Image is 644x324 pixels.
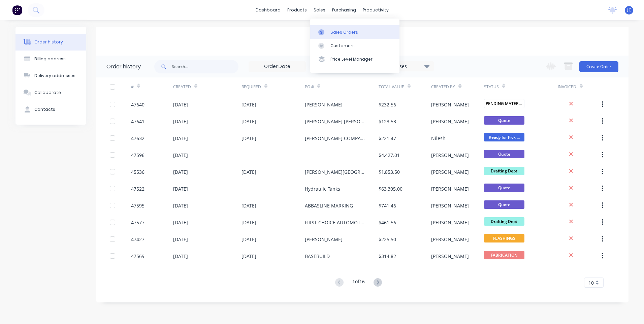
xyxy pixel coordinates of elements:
[305,185,340,192] div: Hydraulic Tanks
[15,101,86,118] button: Contacts
[484,200,524,209] span: Quote
[330,43,355,49] div: Customers
[172,60,238,73] input: Search...
[15,34,86,51] button: Order history
[131,84,134,90] div: #
[106,63,141,71] div: Order history
[310,39,399,53] a: Customers
[131,135,144,142] div: 47632
[379,202,396,209] div: $741.46
[34,39,63,45] div: Order history
[352,278,365,288] div: 1 of 16
[34,56,66,62] div: Billing address
[379,219,396,226] div: $461.56
[310,53,399,66] a: Price Level Manager
[330,29,358,35] div: Sales Orders
[173,152,188,159] div: [DATE]
[330,56,373,62] div: Price Level Manager
[131,101,144,108] div: 47640
[173,118,188,125] div: [DATE]
[379,168,400,175] div: $1,853.50
[131,253,144,260] div: 47569
[131,77,173,96] div: #
[431,219,469,226] div: [PERSON_NAME]
[379,152,400,159] div: $4,427.01
[484,77,558,96] div: Status
[131,202,144,209] div: 47595
[431,77,484,96] div: Created By
[484,184,524,192] span: Quote
[305,101,343,108] div: [PERSON_NAME]
[173,219,188,226] div: [DATE]
[431,152,469,159] div: [PERSON_NAME]
[484,167,524,175] span: Drafting Dept
[249,62,305,72] input: Order Date
[173,84,191,90] div: Created
[379,118,396,125] div: $123.53
[173,185,188,192] div: [DATE]
[310,5,329,15] div: sales
[558,84,576,90] div: Invoiced
[131,168,144,175] div: 45536
[359,5,392,15] div: productivity
[627,7,631,13] span: JC
[484,150,524,158] span: Quote
[379,84,404,90] div: Total Value
[241,202,256,209] div: [DATE]
[241,236,256,243] div: [DATE]
[305,219,365,226] div: FIRST CHOICE AUTOMOTIVE
[305,135,365,142] div: [PERSON_NAME] COMPANY GROUP
[379,236,396,243] div: $225.50
[305,202,353,209] div: ABBASLINE MARKING
[305,253,330,260] div: BASEBUILD
[34,73,75,79] div: Delivery addresses
[173,168,188,175] div: [DATE]
[131,152,144,159] div: 47596
[34,90,61,96] div: Collaborate
[241,168,256,175] div: [DATE]
[579,61,618,72] button: Create Order
[379,253,396,260] div: $314.82
[173,202,188,209] div: [DATE]
[484,133,524,141] span: Ready for Pick ...
[431,118,469,125] div: [PERSON_NAME]
[379,77,431,96] div: Total Value
[588,279,594,286] span: 10
[431,135,446,142] div: Nilesh
[484,217,524,226] span: Drafting Dept
[329,5,359,15] div: purchasing
[241,135,256,142] div: [DATE]
[431,168,469,175] div: [PERSON_NAME]
[484,99,524,108] span: PENDING MATERIA...
[284,5,310,15] div: products
[241,219,256,226] div: [DATE]
[431,253,469,260] div: [PERSON_NAME]
[305,236,343,243] div: [PERSON_NAME]
[15,67,86,84] button: Delivery addresses
[241,101,256,108] div: [DATE]
[484,251,524,259] span: FABRICATION
[558,77,600,96] div: Invoiced
[377,63,433,70] div: 16 Statuses
[131,219,144,226] div: 47577
[15,84,86,101] button: Collaborate
[131,118,144,125] div: 47641
[305,84,314,90] div: PO #
[379,101,396,108] div: $232.56
[12,5,22,15] img: Factory
[431,101,469,108] div: [PERSON_NAME]
[241,77,305,96] div: Required
[173,236,188,243] div: [DATE]
[305,77,379,96] div: PO #
[484,84,499,90] div: Status
[431,236,469,243] div: [PERSON_NAME]
[431,202,469,209] div: [PERSON_NAME]
[310,25,399,39] a: Sales Orders
[431,84,455,90] div: Created By
[131,236,144,243] div: 47427
[305,168,365,175] div: [PERSON_NAME][GEOGRAPHIC_DATA]
[241,118,256,125] div: [DATE]
[252,5,284,15] a: dashboard
[379,185,402,192] div: $63,305.00
[173,77,241,96] div: Created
